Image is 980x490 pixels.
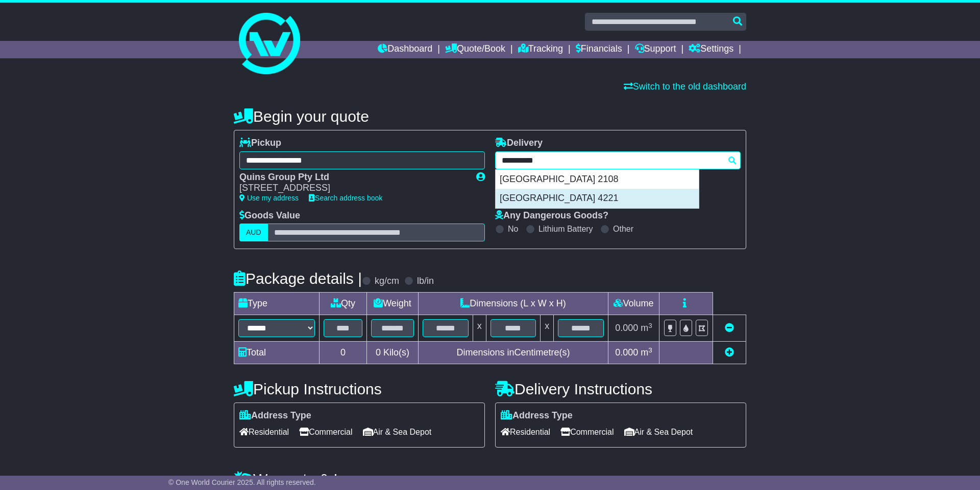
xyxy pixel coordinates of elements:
a: Support [635,41,676,58]
h4: Begin your quote [234,108,746,125]
td: Dimensions (L x W x H) [418,293,608,315]
span: m [641,347,652,358]
label: Address Type [239,410,311,421]
span: Commercial [560,424,614,440]
div: [GEOGRAPHIC_DATA] 4221 [496,189,699,208]
span: Residential [239,424,289,440]
td: Total [234,342,320,364]
label: lb/in [417,276,434,287]
label: Pickup [239,138,281,149]
td: Weight [367,293,419,315]
a: Search address book [309,194,382,202]
sup: 3 [648,346,652,354]
td: x [541,315,554,342]
label: Goods Value [239,210,300,221]
span: Air & Sea Depot [624,424,693,440]
div: [STREET_ADDRESS] [239,183,466,194]
h4: Package details | [234,270,362,287]
div: Quins Group Pty Ltd [239,172,466,183]
a: Settings [689,41,733,58]
span: © One World Courier 2025. All rights reserved. [168,478,316,486]
label: No [508,224,518,234]
a: Quote/Book [445,41,505,58]
a: Remove this item [725,323,734,333]
span: 0.000 [615,347,638,358]
label: AUD [239,224,268,241]
a: Financials [576,41,622,58]
a: Add new item [725,347,734,358]
label: Any Dangerous Goods? [495,210,608,221]
h4: Warranty & Insurance [234,471,746,487]
div: [GEOGRAPHIC_DATA] 2108 [496,170,699,189]
a: Tracking [518,41,563,58]
span: Commercial [299,424,352,440]
typeahead: Please provide city [495,151,741,169]
span: Air & Sea Depot [363,424,432,440]
sup: 3 [648,322,652,329]
td: Type [234,293,320,315]
td: Qty [320,293,367,315]
label: Address Type [501,410,573,421]
span: Residential [501,424,550,440]
span: m [641,323,652,333]
td: Dimensions in Centimetre(s) [418,342,608,364]
a: Use my address [239,194,299,202]
label: Other [613,224,633,234]
h4: Pickup Instructions [234,381,485,397]
td: x [473,315,486,342]
span: 0 [376,347,381,358]
td: Volume [608,293,659,315]
td: 0 [320,342,367,364]
label: Lithium Battery [538,224,593,234]
label: Delivery [495,138,543,149]
span: 0.000 [615,323,638,333]
td: Kilo(s) [367,342,419,364]
h4: Delivery Instructions [495,381,746,397]
a: Dashboard [378,41,432,58]
label: kg/cm [375,276,399,287]
a: Switch to the old dashboard [624,81,746,92]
